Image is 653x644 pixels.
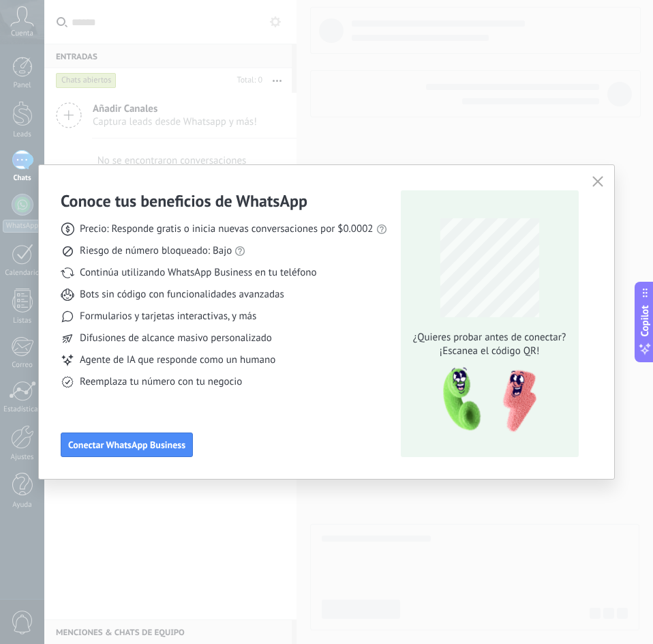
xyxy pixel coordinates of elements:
span: Continúa utilizando WhatsApp Business en tu teléfono [80,266,316,280]
span: Reemplaza tu número con tu negocio [80,375,242,389]
img: qr-pic-1x.png [431,364,539,437]
span: Agente de IA que responde como un humano [80,353,275,367]
span: Riesgo de número bloqueado: Bajo [80,244,232,258]
span: Formularios y tarjetas interactivas, y más [80,310,256,323]
span: Precio: Responde gratis o inicia nuevas conversaciones por $0.0002 [80,222,374,236]
span: Conectar WhatsApp Business [68,440,185,450]
span: ¿Quieres probar antes de conectar? [409,331,570,345]
span: Difusiones de alcance masivo personalizado [80,332,272,345]
button: Conectar WhatsApp Business [61,433,193,457]
span: ¡Escanea el código QR! [409,345,570,358]
h3: Conoce tus beneficios de WhatsApp [61,190,307,211]
span: Copilot [638,306,652,337]
span: Bots sin código con funcionalidades avanzadas [80,288,284,302]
